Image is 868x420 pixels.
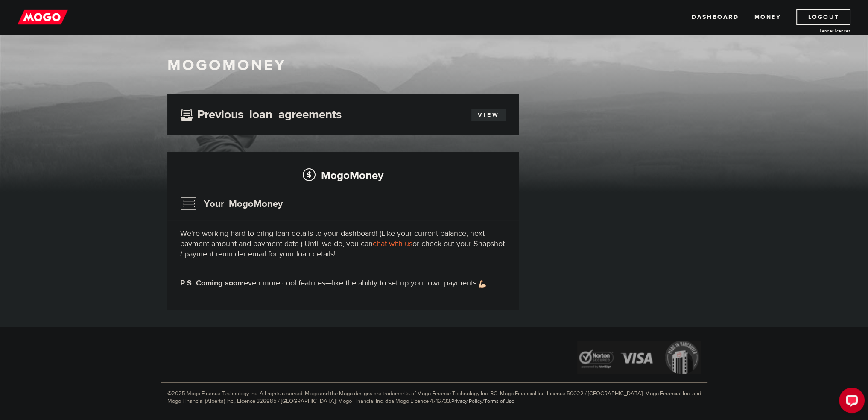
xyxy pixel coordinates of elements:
img: mogo_logo-11ee424be714fa7cbb0f0f49df9e16ec.png [18,9,68,25]
a: View [471,109,506,121]
strong: P.S. Coming soon: [180,278,244,288]
h3: Previous loan agreements [180,108,342,119]
a: Terms of Use [484,398,514,405]
img: strong arm emoji [479,280,486,288]
a: Logout [796,9,850,25]
a: chat with us [373,239,412,249]
a: Lender licences [786,28,850,34]
h1: MogoMoney [167,56,701,74]
a: Dashboard [692,9,739,25]
h3: Your MogoMoney [180,193,283,215]
img: legal-icons-92a2ffecb4d32d839781d1b4e4802d7b.png [571,334,707,382]
p: even more cool features—like the ability to set up your own payments [180,278,506,288]
h2: MogoMoney [180,166,506,184]
p: ©2025 Mogo Finance Technology Inc. All rights reserved. Mogo and the Mogo designs are trademarks ... [161,382,707,405]
p: We're working hard to bring loan details to your dashboard! (Like your current balance, next paym... [180,229,506,259]
iframe: LiveChat chat widget [832,384,868,420]
a: Privacy Policy [451,398,482,405]
a: Money [754,9,781,25]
